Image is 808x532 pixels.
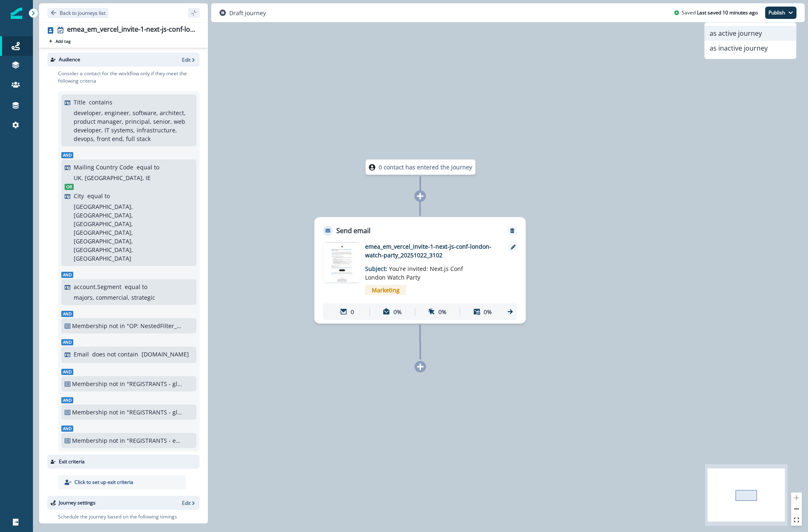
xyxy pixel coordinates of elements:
button: Add tag [47,38,72,44]
p: Last saved 10 minutes ago [697,9,758,16]
p: Membership [72,436,107,445]
span: And [61,152,73,158]
p: "REGISTRANTS - emea_event_corporate_next.js-conf-watch-party-london_20251023" [127,436,182,445]
p: equal to [125,282,147,291]
p: Consider a contact for the workflow only if they meet the following criteria [58,70,200,85]
p: does not contain [92,350,138,359]
button: Edit [182,56,196,63]
p: Title [74,98,86,106]
p: City [74,192,84,200]
p: Back to journeys list [60,9,105,16]
button: zoom out [791,504,802,515]
p: Schedule the journey based on the following timings [58,513,177,520]
div: 0 contact has entered the journey [341,160,499,175]
p: "REGISTRANTS - global_event_corporate_next.js-conf-IRL_20251023" [127,379,182,388]
button: Publish [765,7,796,19]
span: You’re invited: Next.js Conf London Watch Party [365,265,463,281]
p: Email [74,350,89,359]
p: Send email [336,226,370,236]
p: [DOMAIN_NAME] [142,350,189,359]
span: And [61,272,73,278]
p: Exit criteria [59,458,85,465]
p: Edit [182,500,191,507]
p: majors, commercial, strategic [74,293,155,302]
p: Audience [59,56,80,63]
p: 0 [351,308,354,316]
p: not in [109,379,125,388]
button: Go back [47,8,109,18]
p: [GEOGRAPHIC_DATA], [GEOGRAPHIC_DATA], [GEOGRAPHIC_DATA], [GEOGRAPHIC_DATA], [GEOGRAPHIC_DATA], [G... [74,202,191,263]
span: And [61,397,73,403]
p: Membership [72,408,107,416]
p: not in [109,322,125,330]
p: Saved [682,9,696,16]
p: Membership [72,379,107,388]
p: equal to [137,163,159,171]
button: sidebar collapse toggle [188,8,200,18]
p: equal to [87,192,110,200]
p: 0% [484,308,492,316]
p: UK, [GEOGRAPHIC_DATA], IE [74,173,151,182]
span: Or [65,184,74,190]
p: Add tag [56,39,70,44]
p: Journey settings [59,499,95,507]
button: as inactive journey [705,41,796,56]
p: not in [109,408,125,416]
button: fit view [791,515,802,526]
p: Click to set up exit criteria [75,479,133,486]
p: Subject: [365,259,468,282]
button: Remove [506,228,519,234]
span: And [61,426,73,432]
p: Draft journey [229,9,266,17]
p: developer, engineer, software, architect, product manager, principal, senior, web developer, IT s... [74,109,191,143]
g: Edge from 2a6fb618-9dc7-4802-81fc-cbb282781272 to node-add-under-a82787ff-14be-481c-b1da-d0728254... [420,325,421,359]
p: Mailing Country Code [74,163,133,171]
span: And [61,369,73,375]
p: not in [109,436,125,445]
img: Inflection [11,7,22,19]
span: Marketing [365,285,406,295]
p: Membership [72,322,107,330]
div: emea_em_vercel_invite-1-next-js-conf-london-watch-party_20251022_3102 [67,25,196,35]
button: as active journey [705,26,796,41]
p: 0 contact has entered the journey [379,163,472,171]
div: Send emailRemoveemail asset unavailableemea_em_vercel_invite-1-next-js-conf-london-watch-party_20... [314,217,526,324]
p: "REGISTRANTS - global_event_corporate_next.js-conf-virtual_20251023" [127,408,182,416]
p: account.Segment [74,282,121,291]
span: And [61,339,73,345]
button: Edit [182,500,196,507]
p: 0% [438,308,447,316]
p: contains [89,98,112,106]
span: And [61,311,73,317]
p: emea_em_vercel_invite-1-next-js-conf-london-watch-party_20251022_3102 [365,242,497,259]
p: 0% [394,308,402,316]
img: email asset unavailable [323,243,361,282]
p: "OP: NestedFilter_MasterEmailSuppression+3daygov" [127,322,182,330]
g: Edge from node-dl-count to 2a6fb618-9dc7-4802-81fc-cbb282781272 [420,176,421,216]
p: Edit [182,56,191,63]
